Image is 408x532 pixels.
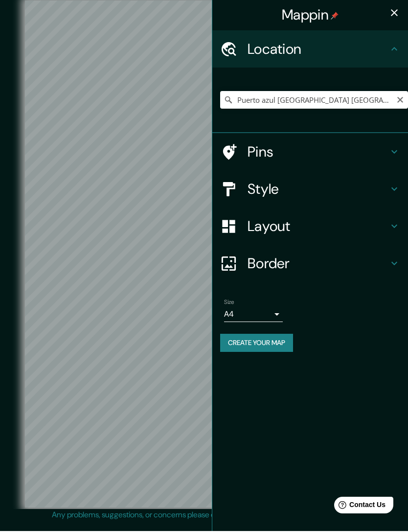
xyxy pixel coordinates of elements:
h4: Pins [248,144,388,162]
img: pin-icon.png [331,13,339,21]
div: Border [212,246,408,283]
label: Size [224,299,234,307]
h4: Mappin [282,7,339,24]
canvas: Map [25,1,384,509]
h4: Location [248,41,388,59]
div: A4 [224,307,283,323]
p: Any problems, suggestions, or concerns please email . [52,510,353,522]
h4: Style [248,181,388,199]
input: Pick your city or area [220,92,408,110]
iframe: Help widget launcher [321,494,397,521]
div: Layout [212,208,408,246]
h4: Border [248,255,388,273]
div: Style [212,171,408,208]
button: Clear [396,95,404,105]
div: Pins [212,134,408,171]
h4: Layout [248,218,388,236]
button: Create your map [220,335,293,353]
div: Location [212,31,408,69]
